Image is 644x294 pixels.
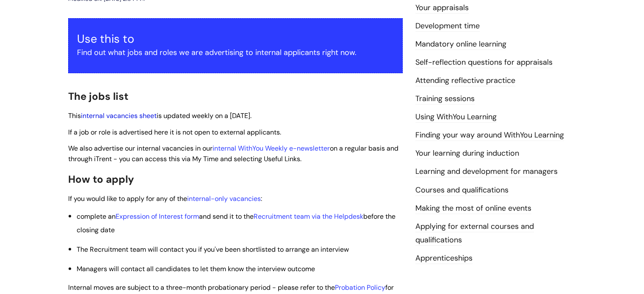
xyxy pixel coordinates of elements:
a: Your learning during induction [415,148,519,159]
span: Managers will contact all candidates to let them know the interview outcome [77,264,315,273]
span: We also advertise our internal vacancies in our on a regular basis and through iTrent - you can a... [68,144,398,163]
a: Finding your way around WithYou Learning [415,130,564,141]
a: Learning and development for managers [415,166,558,177]
span: This is updated weekly on a [DATE]. [68,111,252,120]
a: Making the most of online events [415,203,531,214]
a: internal-only vacancies [187,194,261,203]
a: Recruitment team via the Helpdesk [254,212,363,221]
span: and send it to the before the c [77,212,395,234]
a: Self-reflection questions for appraisals [415,57,553,68]
h3: Use this to [77,32,394,46]
a: Expression of Interest form [116,212,199,221]
a: Using WithYou Learning [415,112,497,123]
span: How to apply [68,173,134,186]
span: The Recruitment team will contact you if you've been shortlisted to arrange an interview [77,245,349,254]
span: The jobs list [68,90,128,103]
span: If you would like to apply for any of the : [68,194,262,203]
span: losing date [80,225,115,234]
span: If a job or role is advertised here it is not open to external applicants. [68,128,281,137]
a: Development time [415,21,480,32]
a: Courses and qualifications [415,185,509,196]
a: Training sessions [415,93,475,104]
a: internal WithYou Weekly e-newsletter [213,144,330,153]
span: complete an [77,212,116,221]
p: Find out what jobs and roles we are advertising to internal applicants right now. [77,46,394,59]
a: internal vacancies sheet [81,111,157,120]
a: Applying for external courses and qualifications [415,221,534,246]
a: Your appraisals [415,3,469,14]
a: Apprenticeships [415,253,473,264]
a: Attending reflective practice [415,75,515,86]
a: Probation Policy [335,283,385,292]
a: Mandatory online learning [415,39,506,50]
